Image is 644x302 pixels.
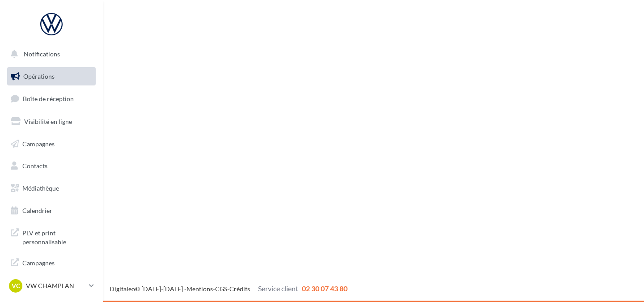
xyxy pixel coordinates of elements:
[22,162,47,170] span: Contacts
[22,257,92,276] span: Campagnes DataOnDemand
[5,179,97,198] a: Médiathèque
[5,67,97,86] a: Opérations
[5,201,97,220] a: Calendrier
[229,285,250,293] a: Crédits
[302,284,347,293] span: 02 30 07 43 80
[22,184,59,192] span: Médiathèque
[7,277,96,294] a: VC VW CHAMPLAN
[110,285,347,293] span: © [DATE]-[DATE] - - -
[5,45,94,64] button: Notifications
[258,284,298,293] span: Service client
[24,118,72,125] span: Visibilité en ligne
[22,207,52,214] span: Calendrier
[5,112,97,131] a: Visibilité en ligne
[5,157,97,175] a: Contacts
[22,227,92,246] span: PLV et print personnalisable
[5,253,97,280] a: Campagnes DataOnDemand
[5,135,97,153] a: Campagnes
[22,140,55,147] span: Campagnes
[12,281,20,290] span: VC
[26,281,85,290] p: VW CHAMPLAN
[23,72,55,80] span: Opérations
[186,285,213,293] a: Mentions
[215,285,227,293] a: CGS
[23,95,74,102] span: Boîte de réception
[5,89,97,108] a: Boîte de réception
[5,223,97,250] a: PLV et print personnalisable
[24,50,60,58] span: Notifications
[110,285,135,293] a: Digitaleo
